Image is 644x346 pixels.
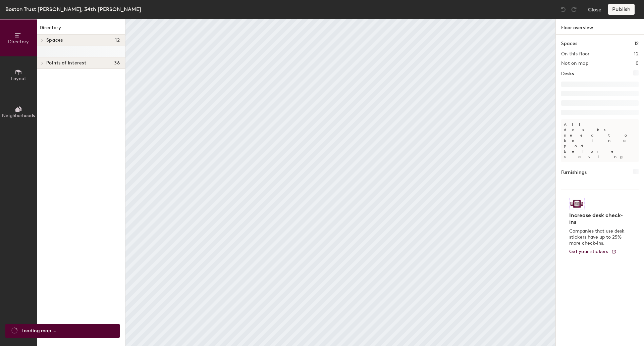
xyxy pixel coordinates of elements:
span: Loading map ... [21,327,56,335]
p: Companies that use desk stickers have up to 25% more check-ins. [569,228,627,246]
h2: 12 [634,51,639,57]
span: Directory [8,39,29,45]
span: 36 [114,60,120,66]
h4: Increase desk check-ins [569,212,627,226]
h1: Desks [561,70,574,78]
span: Spaces [46,38,63,43]
p: All desks need to be in a pod before saving [561,119,639,162]
h1: Directory [37,24,125,35]
div: Boston Trust [PERSON_NAME], 34th [PERSON_NAME] [5,5,141,13]
h2: Not on map [561,61,588,66]
button: Close [588,4,601,15]
h2: 0 [636,61,639,66]
a: Get your stickers [569,249,616,255]
canvas: Map [125,19,555,346]
img: Redo [571,6,577,13]
h1: 12 [634,40,639,47]
span: Points of interest [46,60,86,66]
h1: Furnishings [561,169,587,176]
h2: On this floor [561,51,590,57]
span: Neighborhoods [2,113,35,118]
h1: Spaces [561,40,577,47]
img: Sticker logo [569,198,585,209]
span: Layout [11,76,26,82]
img: Undo [560,6,567,13]
span: Get your stickers [569,249,608,254]
span: 12 [115,38,120,43]
h1: Floor overview [556,19,644,35]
